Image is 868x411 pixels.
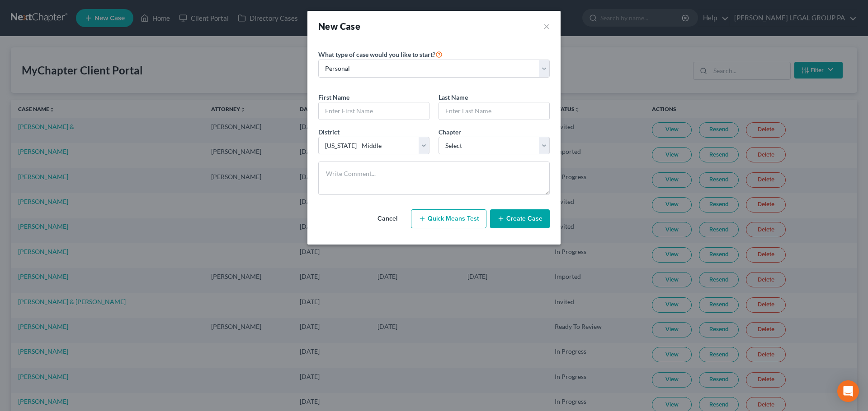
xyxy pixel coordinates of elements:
[439,93,468,101] span: Last Name
[318,21,360,32] strong: New Case
[543,20,550,32] button: ×
[368,210,407,228] button: Cancel
[318,93,349,101] span: First Name
[837,380,859,402] div: Open Intercom Messenger
[439,102,549,120] input: Enter Last Name
[490,209,550,228] button: Create Case
[318,128,340,136] span: District
[319,102,429,120] input: Enter First Name
[411,209,486,228] button: Quick Means Test
[439,128,461,136] span: Chapter
[318,49,443,60] label: What type of case would you like to start?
